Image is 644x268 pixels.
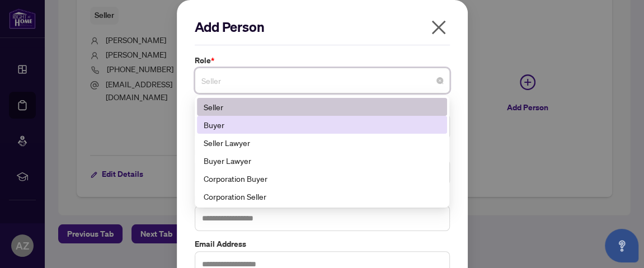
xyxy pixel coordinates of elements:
div: Corporation Seller [197,187,448,205]
button: Open asap [605,229,638,262]
span: close [430,18,448,36]
label: Email Address [195,238,450,250]
div: Buyer Lawyer [204,154,441,167]
div: Seller Lawyer [204,137,441,149]
div: Buyer [204,119,441,131]
div: Corporation Seller [204,190,441,203]
div: Buyer [197,116,448,134]
div: Corporation Buyer [197,170,448,187]
div: Seller Lawyer [197,134,448,152]
label: Role [195,54,450,67]
div: Buyer Lawyer [197,152,448,170]
span: Seller [201,70,443,91]
div: Seller [204,101,441,113]
h2: Add Person [195,18,450,36]
div: Seller [197,98,448,116]
span: close-circle [436,77,443,84]
div: Corporation Buyer [204,172,441,185]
